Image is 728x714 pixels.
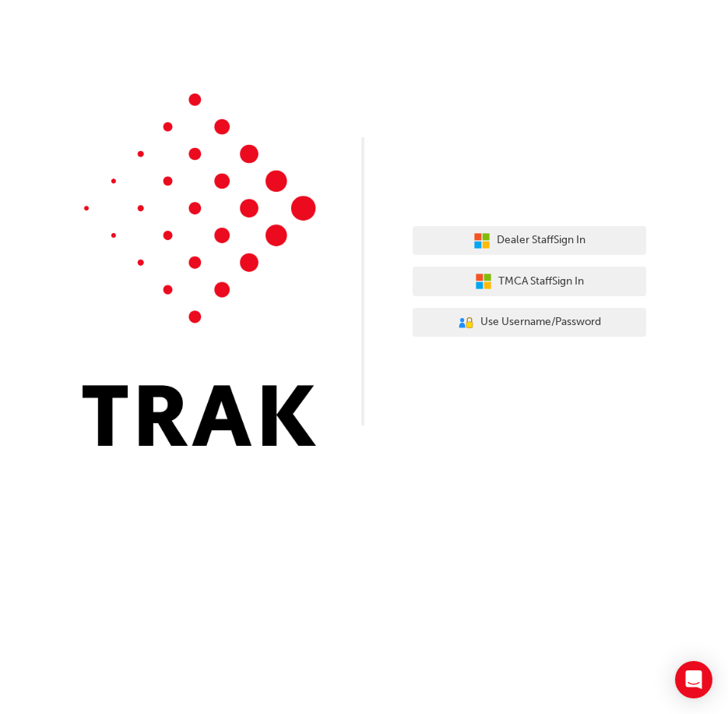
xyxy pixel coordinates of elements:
[413,267,646,296] button: TMCA StaffSign In
[413,226,646,256] button: Dealer StaffSign In
[675,661,712,698] div: Open Intercom Messenger
[498,273,584,291] span: TMCA Staff Sign In
[480,313,601,331] span: Use Username/Password
[497,232,586,249] span: Dealer Staff Sign In
[83,94,316,446] img: Trak
[413,308,646,338] button: Use Username/Password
